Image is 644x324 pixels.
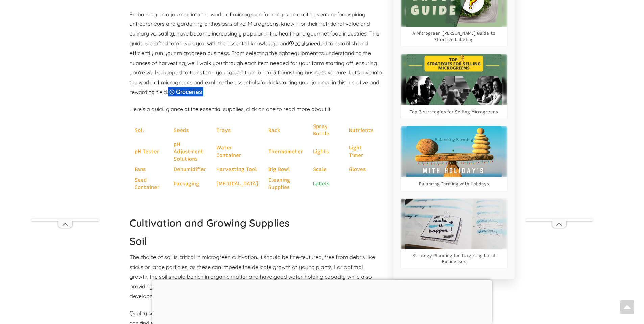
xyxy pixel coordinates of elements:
[406,126,502,177] img: Balancing Farming with Holidays
[349,166,366,172] a: Gloves
[289,40,308,47] a: tools
[349,145,363,158] a: Light Timer
[135,127,144,133] a: Soil
[404,253,504,265] a: Strategy Planning for Targeting Local Businesses
[268,127,280,133] a: Rack
[268,148,303,155] a: Thermometer
[135,177,160,190] a: Seed Container
[313,181,329,187] a: Labels
[152,280,492,322] iframe: Advertisement
[268,166,290,172] a: Big Bowl
[216,181,258,187] a: [MEDICAL_DATA]
[419,181,489,187] a: Balancing Farming with Holidays
[135,166,146,172] a: Fans
[174,166,206,172] a: Dehumidifier
[313,166,327,172] a: Scale
[349,127,374,133] a: Nutrients
[129,235,147,248] span: Soil
[135,148,159,155] a: pH Tester
[313,123,329,137] a: Spray Bottle
[129,254,382,299] span: The choice of soil is critical in microgreen cultivation. It should be fine-textured, free from d...
[168,87,203,97] div: Groceries
[174,127,189,133] a: Seeds
[268,177,290,190] a: Cleaning Supplies
[404,30,504,43] a: A Microgreen [PERSON_NAME] Guide to Effective Labeling
[313,148,329,155] a: Lights
[176,88,204,95] span: Groceries
[410,109,498,115] a: Top 3 strategies for Selling Microgreens
[216,166,257,172] a: Harvesting Tool
[525,16,593,219] iframe: Advertisement
[129,216,289,229] span: Cultivation and Growing Supplies
[216,145,241,158] a: Water Container
[405,199,502,249] img: Strategy Planning for Targeting Local Businesses
[129,106,331,112] span: Here's a quick glance at the essential supplies, click on one to read more about it.
[174,141,204,162] a: pH Adjustment Solutions
[129,11,382,95] span: Embarking on a journey into the world of microgreen farming is an exciting venture for aspiring e...
[174,181,199,187] a: Packaging
[406,54,502,105] img: Top 3 strategies for Selling Microgreens
[216,127,231,133] a: Trays
[295,40,308,47] span: tools
[31,16,99,219] iframe: Advertisement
